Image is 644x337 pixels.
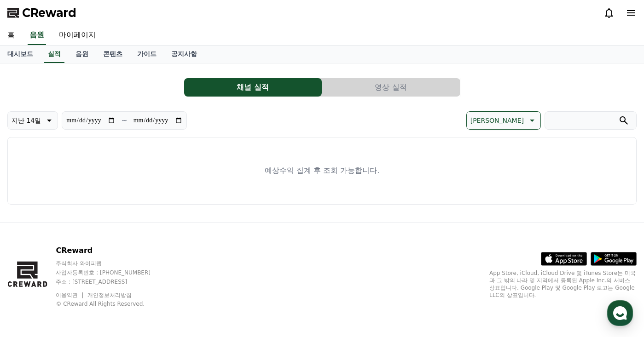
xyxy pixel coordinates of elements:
p: CReward [56,245,168,256]
a: 공지사항 [164,46,204,63]
a: 마이페이지 [52,26,103,45]
a: 가이드 [130,46,164,63]
p: App Store, iCloud, iCloud Drive 및 iTunes Store는 미국과 그 밖의 나라 및 지역에서 등록된 Apple Inc.의 서비스 상표입니다. Goo... [489,269,637,299]
span: CReward [22,6,76,20]
a: CReward [7,6,76,20]
a: 실적 [44,46,64,63]
p: [PERSON_NAME] [470,114,524,127]
button: 영상 실적 [322,78,460,97]
p: 예상수익 집계 후 조회 가능합니다. [265,165,379,176]
p: ~ [121,115,127,126]
a: 이용약관 [56,292,85,298]
a: 콘텐츠 [96,46,130,63]
a: 개인정보처리방침 [87,292,132,298]
a: 음원 [28,26,46,45]
p: © CReward All Rights Reserved. [56,300,168,308]
p: 주소 : [STREET_ADDRESS] [56,278,168,286]
p: 주식회사 와이피랩 [56,260,168,267]
button: 지난 14일 [7,111,58,130]
p: 지난 14일 [12,114,41,127]
a: 음원 [68,46,96,63]
button: [PERSON_NAME] [466,111,541,130]
button: 채널 실적 [184,78,322,97]
p: 사업자등록번호 : [PHONE_NUMBER] [56,269,168,276]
